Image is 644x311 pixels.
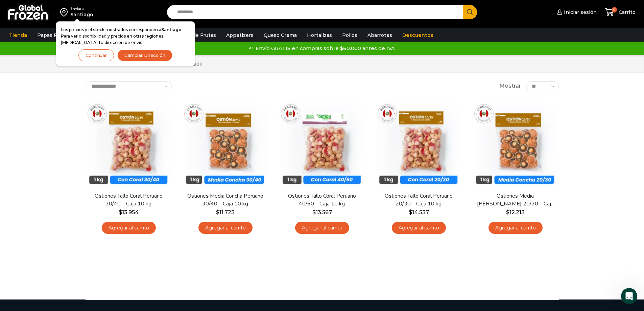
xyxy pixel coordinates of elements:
a: Agregar al carrito: “Ostiones Media Concha Peruano 20/30 - Caja 10 kg” [488,222,543,234]
bdi: 14.537 [409,209,429,216]
a: Agregar al carrito: “Ostiones Media Concha Peruano 30/40 - Caja 10 kg” [198,222,253,234]
a: 0 Carrito [603,4,637,20]
a: Ostiones Media [PERSON_NAME] 20/30 – Caja 10 kg [476,192,554,208]
div: Enviar a [70,6,93,11]
bdi: 13.954 [119,209,139,216]
button: Cambiar Dirección [117,49,172,61]
span: Carrito [617,9,636,16]
a: Ostiones Tallo Coral Peruano 40/60 – Caja 10 kg [283,192,361,208]
select: Pedido de la tienda [86,81,172,91]
span: $ [216,209,219,216]
a: Agregar al carrito: “Ostiones Tallo Coral Peruano 40/60 - Caja 10 kg” [295,222,349,234]
span: Iniciar sesión [562,9,597,16]
span: $ [506,209,509,216]
a: Pulpa de Frutas [174,29,219,42]
a: Queso Crema [260,29,300,42]
strong: Santiago [161,27,182,32]
a: Papas Fritas [34,29,71,42]
p: Los precios y el stock mostrados corresponden a . Para ver disponibilidad y precios en otras regi... [61,26,190,46]
a: Ostiones Tallo Coral Peruano 20/30 – Caja 10 kg [380,192,457,208]
a: Agregar al carrito: “Ostiones Tallo Coral Peruano 30/40 - Caja 10 kg” [102,222,156,234]
span: $ [312,209,316,216]
a: Ostiones Tallo Coral Peruano 30/40 – Caja 10 kg [90,192,167,208]
a: Ostiones Media Concha Peruano 30/40 – Caja 10 kg [186,192,264,208]
a: Agregar al carrito: “Ostiones Tallo Coral Peruano 20/30 - Caja 10 kg” [392,222,446,234]
span: 0 [612,7,617,13]
span: $ [119,209,122,216]
bdi: 13.567 [312,209,332,216]
div: Santiago [70,11,93,18]
a: Hortalizas [304,29,335,42]
a: Abarrotes [364,29,396,42]
img: address-field-icon.svg [60,6,70,18]
a: Iniciar sesión [555,5,597,19]
button: Search button [463,5,477,19]
a: Tienda [6,29,30,42]
a: Descuentos [399,29,437,42]
span: $ [409,209,412,216]
iframe: Intercom live chat [621,288,637,304]
button: Continuar [78,49,114,61]
a: Pollos [339,29,361,42]
span: Mostrar [499,82,521,90]
bdi: 11.723 [216,209,235,216]
bdi: 12.213 [506,209,525,216]
a: Appetizers [223,29,257,42]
